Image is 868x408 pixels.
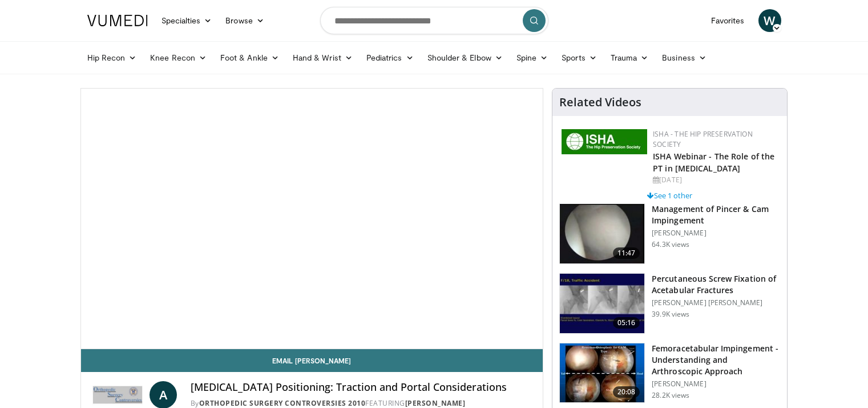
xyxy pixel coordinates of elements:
a: Hand & Wrist [286,46,360,69]
p: 28.2K views [652,391,689,400]
div: [DATE] [653,175,778,185]
a: Favorites [704,9,752,32]
a: Pediatrics [360,46,421,69]
h3: Management of Pincer & Cam Impingement [652,203,780,226]
a: ISHA - The Hip Preservation Society [653,129,753,149]
a: 05:16 Percutaneous Screw Fixation of Acetabular Fractures [PERSON_NAME] [PERSON_NAME] 39.9K views [559,273,780,334]
p: [PERSON_NAME] [652,379,780,389]
input: Search topics, interventions [320,7,548,34]
a: Specialties [155,9,219,32]
p: 64.3K views [652,240,689,249]
a: Sports [555,46,604,69]
a: Knee Recon [143,46,213,69]
p: 39.9K views [652,310,689,319]
a: Business [655,46,713,69]
a: See 1 other [647,190,692,201]
img: 134112_0000_1.png.150x105_q85_crop-smart_upscale.jpg [560,274,644,333]
a: ISHA Webinar - The Role of the PT in [MEDICAL_DATA] [653,151,774,174]
h3: Percutaneous Screw Fixation of Acetabular Fractures [652,273,780,296]
a: Trauma [604,46,656,69]
img: a9f71565-a949-43e5-a8b1-6790787a27eb.jpg.150x105_q85_autocrop_double_scale_upscale_version-0.2.jpg [562,129,647,154]
a: Browse [219,9,271,32]
a: W [758,9,781,32]
a: 20:08 Femoracetabular Impingement - Understanding and Arthroscopic Approach [PERSON_NAME] 28.2K v... [559,343,780,403]
a: Email [PERSON_NAME] [81,349,543,372]
span: 11:47 [613,247,640,259]
img: 38483_0000_3.png.150x105_q85_crop-smart_upscale.jpg [560,204,644,263]
a: Foot & Ankle [213,46,286,69]
span: 05:16 [613,317,640,329]
a: 11:47 Management of Pincer & Cam Impingement [PERSON_NAME] 64.3K views [559,203,780,264]
span: 20:08 [613,386,640,398]
a: Spine [510,46,555,69]
p: [PERSON_NAME] [PERSON_NAME] [652,298,780,307]
a: [PERSON_NAME] [405,398,466,408]
a: Hip Recon [80,46,144,69]
h4: [MEDICAL_DATA] Positioning: Traction and Portal Considerations [191,381,534,394]
a: Orthopedic Surgery Controversies 2010 [199,398,366,408]
img: 410288_3.png.150x105_q85_crop-smart_upscale.jpg [560,343,644,403]
h3: Femoracetabular Impingement - Understanding and Arthroscopic Approach [652,343,780,377]
video-js: Video Player [81,89,543,349]
h4: Related Videos [559,95,641,109]
a: Shoulder & Elbow [421,46,510,69]
p: [PERSON_NAME] [652,229,780,238]
img: VuMedi Logo [87,15,148,26]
